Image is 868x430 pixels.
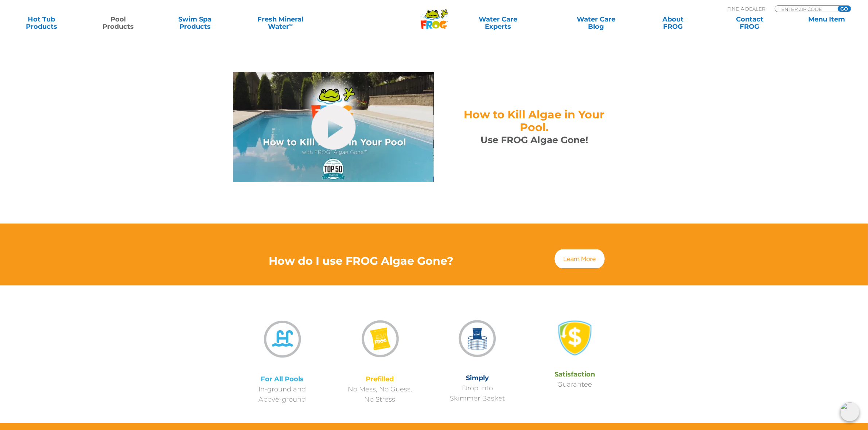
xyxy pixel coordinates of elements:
input: Zip Code Form [781,6,830,12]
a: Water CareBlog [562,16,630,30]
span: How to Kill Algae in Your Pool. [464,108,604,134]
a: Satisfaction [554,370,595,378]
p: Guarantee [526,369,624,390]
a: Hot TubProducts [7,16,75,30]
a: PoolProducts [84,16,152,30]
strong: Prefilled [366,375,394,383]
p: Find A Dealer [727,5,765,12]
a: Menu Item [793,16,861,30]
p: Drop Into Skimmer Basket [429,373,526,403]
p: No Mess, No Guess, No Stress [331,374,429,405]
img: Prefilled_NoCopy [356,315,404,362]
strong: For All Pools [261,375,304,383]
h2: How do I use FROG Algae Gone? [233,255,489,267]
a: Water CareExperts [443,16,553,30]
a: Swim SpaProducts [161,16,229,30]
img: Simply_NoCopy [455,316,500,361]
sup: ∞ [289,21,293,27]
img: Algae Gone [233,72,434,182]
img: money-back1-Satisfaction Guarantee Icon [555,319,595,358]
h3: Use FROG Algae Gone! [452,134,616,146]
strong: Simply [466,374,489,382]
a: Fresh MineralWater∞ [238,16,323,30]
img: Orange Learn More [553,248,606,270]
img: openIcon [840,402,859,421]
p: In-ground and Above-ground [234,374,331,405]
input: GO [838,6,851,12]
img: For All Pools_NoCopy [259,316,305,362]
a: AboutFROG [639,16,707,30]
a: ContactFROG [716,16,784,30]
